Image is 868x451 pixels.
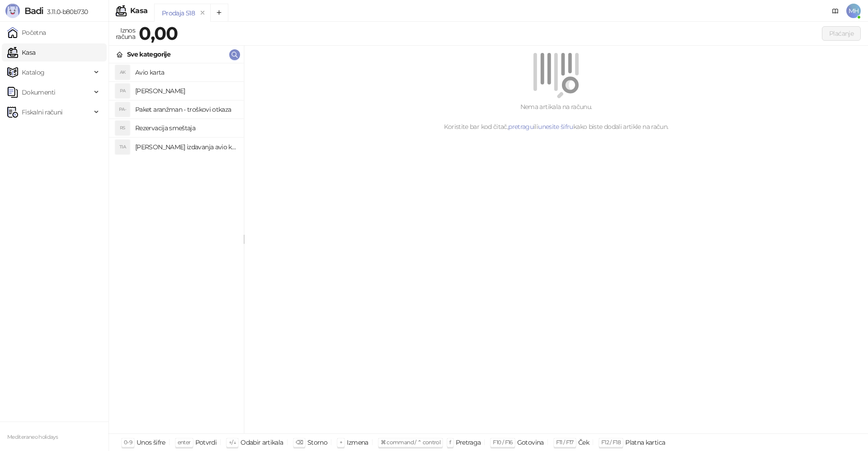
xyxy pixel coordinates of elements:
small: Mediteraneo holidays [7,434,58,440]
div: Odabir artikala [241,437,283,448]
div: Nema artikala na računu. Koristite bar kod čitač, ili kako biste dodali artikle na račun. [255,102,857,132]
div: AK [115,65,130,80]
div: Ček [578,437,589,448]
strong: 0,00 [139,22,178,44]
span: + [340,439,342,446]
button: remove [197,9,208,17]
span: MH [846,4,861,18]
button: Add tab [210,4,228,22]
a: Dokumentacija [828,4,843,18]
div: Sve kategorije [127,49,170,59]
span: ⌘ command / ⌃ control [381,439,441,446]
span: F10 / F16 [493,439,512,446]
h4: [PERSON_NAME] izdavanja avio karta [135,140,236,154]
div: Storno [307,437,327,448]
span: 3.11.0-b80b730 [43,8,88,16]
div: Iznos računa [114,24,137,43]
div: Izmena [347,437,368,448]
span: F12 / F18 [601,439,621,446]
img: Logo [5,4,20,18]
a: Početna [7,24,46,42]
div: TIA [115,140,130,154]
div: RS [115,121,130,135]
div: Platna kartica [625,437,665,448]
span: ↑/↓ [229,439,236,446]
span: Katalog [22,63,45,81]
span: Fiskalni računi [22,103,62,121]
span: F11 / F17 [556,439,574,446]
span: Dokumenti [22,83,55,101]
span: 0-9 [124,439,132,446]
div: PA [115,84,130,98]
a: Kasa [7,43,35,62]
h4: Rezervacija smeštaja [135,121,236,135]
h4: Avio karta [135,65,236,80]
a: unesite šifru [538,123,573,131]
div: Unos šifre [137,437,165,448]
h4: [PERSON_NAME] [135,84,236,98]
button: Plaćanje [822,26,861,41]
span: ⌫ [296,439,303,446]
div: Potvrdi [195,437,217,448]
div: Prodaja 518 [162,8,195,18]
h4: Paket aranžman - troškovi otkaza [135,102,236,117]
div: PA- [115,102,130,117]
span: enter [178,439,191,446]
div: Gotovina [517,437,544,448]
div: Kasa [130,7,147,14]
div: Pretraga [456,437,481,448]
a: pretragu [508,123,533,131]
span: f [449,439,451,446]
div: grid [109,63,244,433]
span: Badi [24,5,43,16]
